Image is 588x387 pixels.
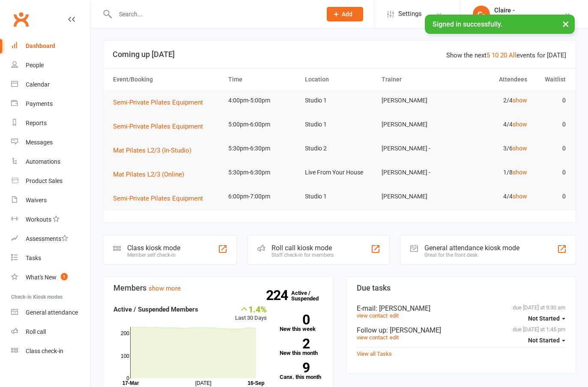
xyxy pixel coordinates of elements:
[376,304,430,312] span: : [PERSON_NAME]
[10,9,32,30] a: Clubworx
[113,8,316,20] input: Search...
[280,363,322,380] a: 9Canx. this month
[446,50,566,60] div: Show the next events for [DATE]
[149,285,181,292] a: show more
[26,274,57,281] div: What's New
[473,6,490,23] div: C-
[424,244,519,252] div: General attendance kiosk mode
[531,186,570,207] td: 0
[301,90,378,111] td: Studio 1
[528,315,560,322] span: Not Started
[509,51,516,59] a: All
[494,14,547,22] div: Pilates Can Manuka
[26,139,53,146] div: Messages
[357,334,388,341] a: view contact
[11,249,90,268] a: Tasks
[454,186,531,207] td: 4/4
[109,69,224,90] th: Event/Booking
[11,133,90,152] a: Messages
[531,90,570,111] td: 0
[272,244,334,252] div: Roll call kiosk mode
[235,304,267,314] div: 1.4%
[113,195,203,202] span: Semi-Private Pilates Equipment
[113,145,197,156] button: Mat Pilates L2/3 (In-Studio)
[26,120,47,126] div: Reports
[301,114,378,135] td: Studio 1
[531,138,570,159] td: 0
[127,252,180,258] div: Member self check-in
[454,162,531,183] td: 1/8
[26,216,51,223] div: Workouts
[301,162,378,183] td: Live From Your House
[342,11,352,18] span: Add
[513,193,527,200] a: show
[528,333,565,348] button: Not Started
[113,147,191,154] span: Mat Pilates L2/3 (In-Studio)
[280,361,310,374] strong: 9
[291,284,329,308] a: 224Active / Suspended
[531,162,570,183] td: 0
[531,69,570,90] th: Waitlist
[26,348,63,354] div: Class check-in
[11,75,90,94] a: Calendar
[357,284,566,292] h3: Due tasks
[113,123,203,130] span: Semi-Private Pilates Equipment
[454,114,531,135] td: 4/4
[531,114,570,135] td: 0
[513,169,527,176] a: show
[301,69,378,90] th: Location
[390,334,399,341] a: edit
[272,252,334,258] div: Staff check-in for members
[357,304,566,312] div: E-mail
[398,4,422,24] span: Settings
[224,162,301,183] td: 5:30pm-6:30pm
[113,284,322,292] h3: Members
[280,315,322,332] a: 0New this week
[113,97,209,108] button: Semi-Private Pilates Equipment
[113,99,203,106] span: Semi-Private Pilates Equipment
[26,255,41,261] div: Tasks
[11,152,90,171] a: Automations
[235,304,267,323] div: Last 30 Days
[528,311,565,326] button: Not Started
[224,69,301,90] th: Time
[113,121,209,132] button: Semi-Private Pilates Equipment
[11,94,90,114] a: Payments
[280,313,310,326] strong: 0
[487,51,490,59] a: 5
[26,177,63,184] div: Product Sales
[224,138,301,159] td: 5:30pm-6:30pm
[424,252,519,258] div: Great for the front desk
[301,138,378,159] td: Studio 2
[11,342,90,361] a: Class kiosk mode
[26,197,47,204] div: Waivers
[558,15,573,33] button: ×
[113,50,566,59] h3: Coming up [DATE]
[378,162,454,183] td: [PERSON_NAME] -
[26,100,53,107] div: Payments
[11,56,90,75] a: People
[528,337,560,344] span: Not Started
[454,69,531,90] th: Attendees
[11,114,90,133] a: Reports
[26,62,44,69] div: People
[494,6,547,14] div: Claire -
[26,158,60,165] div: Automations
[280,337,310,350] strong: 2
[454,138,531,159] td: 3/6
[327,7,363,21] button: Add
[357,326,566,334] div: Follow up
[11,322,90,342] a: Roll call
[357,312,388,319] a: view contact
[386,326,441,334] span: : [PERSON_NAME]
[11,268,90,287] a: What's New1
[113,169,190,180] button: Mat Pilates L2/3 (Online)
[378,186,454,207] td: [PERSON_NAME]
[113,306,198,313] strong: Active / Suspended Members
[378,90,454,111] td: [PERSON_NAME]
[224,90,301,111] td: 4:00pm-5:00pm
[11,229,90,249] a: Assessments
[113,193,209,204] button: Semi-Private Pilates Equipment
[492,51,498,59] a: 10
[11,191,90,210] a: Waivers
